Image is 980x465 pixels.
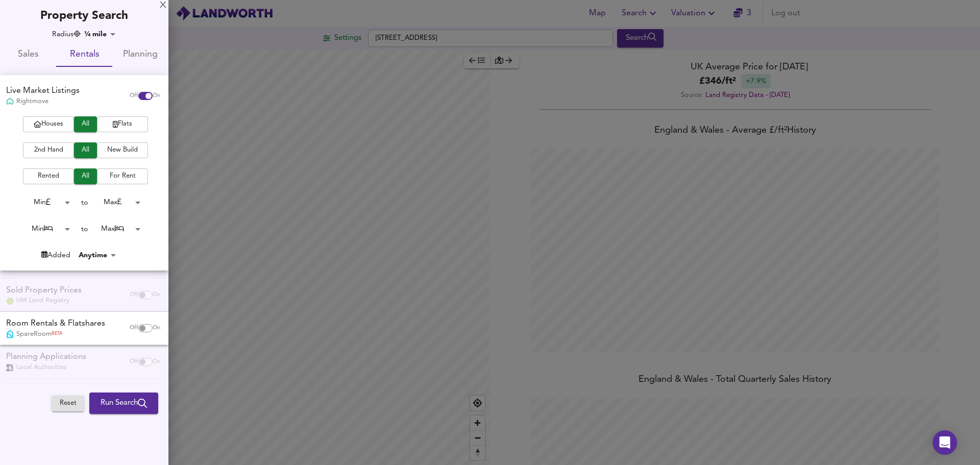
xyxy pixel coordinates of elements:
div: Room Rentals & Flatshares [6,318,105,330]
span: Sales [6,47,50,63]
span: Run Search [101,397,147,410]
button: Reset [52,396,84,411]
button: New Build [97,142,148,158]
div: Anytime [76,250,119,260]
span: For Rent [102,170,143,182]
span: Flats [102,118,143,130]
span: All [79,144,92,156]
button: Houses [23,116,74,132]
div: to [81,224,88,234]
span: All [79,118,92,130]
button: Rented [23,168,74,184]
div: Rightmove [6,97,80,106]
span: Houses [28,118,69,130]
div: Live Market Listings [6,85,80,97]
span: On [153,324,160,332]
button: All [74,168,97,184]
span: 2nd Hand [28,144,69,156]
div: Open Intercom Messenger [933,430,957,455]
div: ¼ mile [81,29,119,39]
span: All [79,170,92,182]
span: Planning [118,47,162,63]
span: Rentals [62,47,106,63]
div: Max [88,194,144,210]
span: BETA [52,331,62,337]
button: Run Search [89,393,158,414]
span: Off [130,92,138,100]
img: SpareRoom [7,330,13,338]
span: Rented [28,170,69,182]
span: On [153,92,160,100]
span: New Build [102,144,143,156]
img: Rightmove [6,97,14,106]
div: Added [41,250,70,260]
button: 2nd Hand [23,142,74,158]
div: SpareRoom [6,330,105,339]
button: Flats [97,116,148,132]
div: Max [88,221,144,237]
div: Radius [52,29,81,39]
div: to [81,198,88,208]
button: For Rent [97,168,148,184]
button: All [74,116,97,132]
div: Min [17,221,73,237]
span: Reset [57,398,79,409]
div: X [160,2,166,9]
div: Min [17,194,73,210]
button: All [74,142,97,158]
span: Off [130,324,138,332]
